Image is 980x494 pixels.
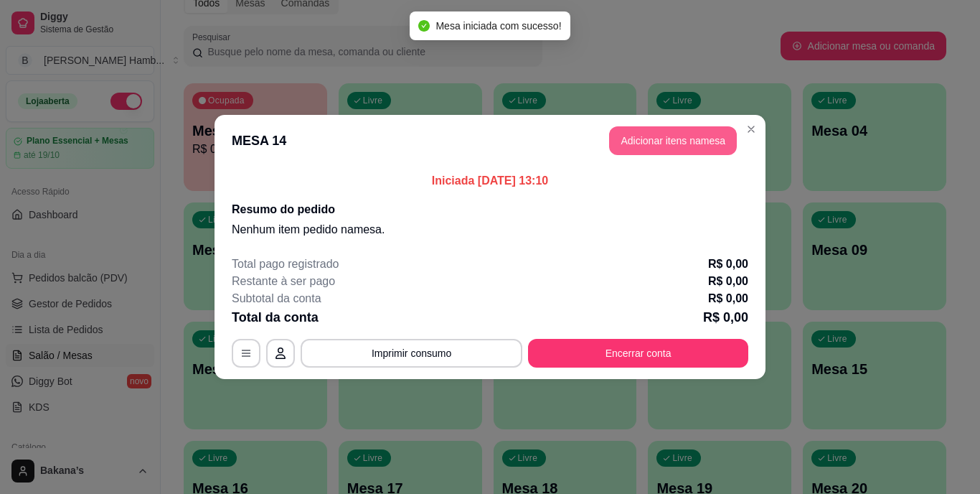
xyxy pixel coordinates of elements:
[708,256,748,273] p: R$ 0,00
[232,307,319,327] p: Total da conta
[528,339,748,368] button: Encerrar conta
[703,307,748,327] p: R$ 0,00
[708,273,748,290] p: R$ 0,00
[232,201,748,218] h2: Resumo do pedido
[215,115,765,167] header: MESA 14
[435,20,561,32] span: Mesa iniciada com sucesso!
[609,126,737,155] button: Adicionar itens namesa
[301,339,522,368] button: Imprimir consumo
[232,256,339,273] p: Total pago registrado
[232,273,335,290] p: Restante à ser pago
[232,172,748,190] p: Iniciada [DATE] 13:10
[232,290,321,307] p: Subtotal da conta
[740,118,763,141] button: Close
[708,290,748,307] p: R$ 0,00
[232,221,748,238] p: Nenhum item pedido na mesa .
[418,20,430,32] span: check-circle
